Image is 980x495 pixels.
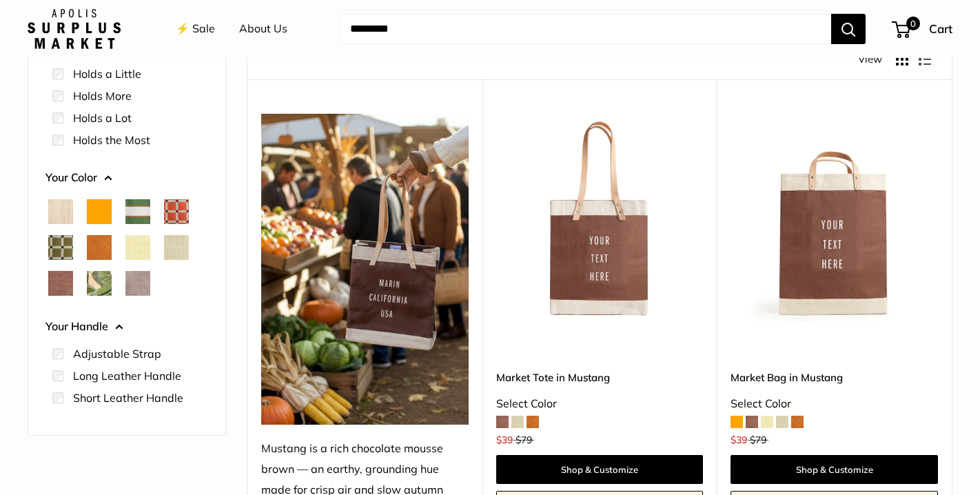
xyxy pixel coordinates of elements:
[73,65,141,82] label: Holds a Little
[858,50,882,69] span: View
[73,132,150,148] label: Holds the Most
[73,88,132,104] label: Holds More
[496,114,704,321] a: Market Tote in MustangMarket Tote in Mustang
[125,235,150,260] button: Daisy
[893,18,952,40] a: 0 Cart
[164,235,189,260] button: Mint Sorbet
[750,434,766,446] span: $79
[87,199,112,224] button: Orange
[164,199,189,224] button: Chenille Window Brick
[731,114,938,321] a: Market Bag in MustangMarket Bag in Mustang
[125,199,150,224] button: Court Green
[731,455,938,484] a: Shop & Customize
[45,316,208,337] button: Your Handle
[731,434,747,446] span: $39
[731,370,938,385] a: Market Bag in Mustang
[48,199,73,224] button: Natural
[731,114,938,321] img: Market Bag in Mustang
[496,434,513,446] span: $39
[87,235,112,260] button: Cognac
[87,271,112,296] button: Palm Leaf
[28,9,121,49] img: Apolis: Surplus Market
[339,14,831,44] input: Search...
[496,455,704,484] a: Shop & Customize
[515,434,532,446] span: $79
[125,271,150,296] button: Taupe
[496,394,704,414] div: Select Color
[73,390,183,406] label: Short Leather Handle
[73,110,132,126] label: Holds a Lot
[831,14,866,44] button: Search
[929,21,952,36] span: Cart
[731,394,938,414] div: Select Color
[48,235,73,260] button: Chenille Window Sage
[896,53,908,65] button: Display products as grid
[73,345,161,362] label: Adjustable Strap
[45,168,208,188] button: Your Color
[906,17,920,30] span: 0
[48,271,73,296] button: Mustang
[496,114,704,321] img: Market Tote in Mustang
[73,367,181,384] label: Long Leather Handle
[176,19,215,39] a: ⚡️ Sale
[496,370,704,385] a: Market Tote in Mustang
[261,114,469,425] img: Mustang is a rich chocolate mousse brown — an earthy, grounding hue made for crisp air and slow a...
[239,19,287,39] a: About Us
[919,53,931,65] button: Display products as list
